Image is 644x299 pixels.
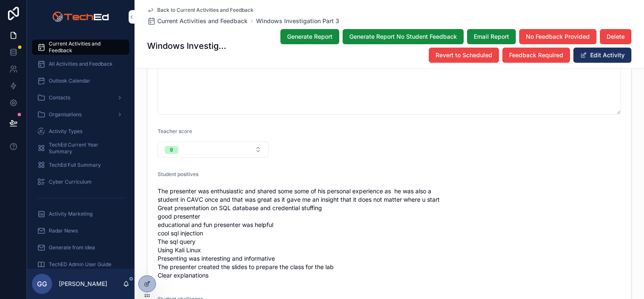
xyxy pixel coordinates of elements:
button: Delete [600,29,631,44]
span: No Feedback Provided [526,32,590,41]
a: Windows Investigation Part 3 [256,17,339,25]
span: Student positives [158,171,198,177]
span: Teacher score [158,128,192,134]
a: Activity Marketing [32,206,129,222]
button: Revert to Scheduled [429,48,499,63]
button: Edit Activity [573,48,631,63]
a: Current Activities and Feedback [32,40,129,55]
button: Generate Report [280,29,339,44]
span: TechED Admin User Guide [49,261,111,268]
a: Back to Current Activities and Feedback [147,7,253,13]
span: Feedback Required [509,51,563,59]
span: Back to Current Activities and Feedback [157,7,253,13]
span: Organisations [49,111,82,118]
a: TechED Admin User Guide [32,257,129,272]
span: Activity Marketing [49,211,92,217]
div: scrollable content [27,34,135,269]
h1: Windows Investigation Part 3 [147,40,230,52]
a: Cyber Curriculum [32,174,129,190]
a: Current Activities and Feedback [147,17,248,25]
span: Current Activities and Feedback [157,17,248,25]
span: Contacts [49,94,70,101]
span: GG [37,279,47,289]
span: Activity Types [49,128,82,135]
button: Generate Report No Student Feedback [343,29,464,44]
span: Current Activities and Feedback [49,40,121,54]
span: Radar News [49,227,78,234]
span: Revert to Scheduled [435,51,492,59]
a: Activity Types [32,124,129,139]
span: TechEd Full Summary [49,162,101,168]
span: All Activities and Feedback [49,61,113,67]
a: Contacts [32,90,129,105]
img: App logo [52,10,109,24]
a: TechEd Current Year Summary [32,141,129,156]
button: Select Button [158,141,269,158]
button: No Feedback Provided [519,29,596,44]
span: Generate from idea [49,244,95,251]
a: Outlook Calendar [32,73,129,88]
span: The presenter was enthusiastic and shared some some of his personal experience as he was also a s... [158,187,621,280]
span: Generate Report No Student Feedback [349,32,457,41]
span: TechEd Current Year Summary [49,141,121,155]
span: Generate Report [287,32,333,41]
a: Radar News [32,223,129,238]
span: Outlook Calendar [49,77,90,84]
span: Cyber Curriculum [49,179,92,185]
span: Delete [607,32,625,41]
a: TechEd Full Summary [32,158,129,173]
p: [PERSON_NAME] [59,280,107,288]
button: Email Report [467,29,516,44]
a: Generate from idea [32,240,129,255]
a: Organisations [32,107,129,122]
button: Feedback Required [502,48,570,63]
div: 9 [170,146,173,154]
span: Email Report [474,32,509,41]
a: All Activities and Feedback [32,56,129,72]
